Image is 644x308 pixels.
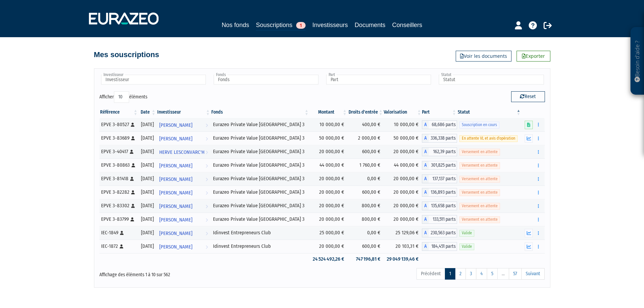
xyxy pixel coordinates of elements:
[422,202,429,210] span: A
[213,121,307,128] div: Eurazeo Private Value [GEOGRAPHIC_DATA] 3
[422,215,457,224] div: A - Eurazeo Private Value Europe 3
[94,51,159,59] h4: Mes souscriptions
[309,145,348,159] td: 20 000,00 €
[348,106,384,118] th: Droits d'entrée: activer pour trier la colonne par ordre croissant
[392,20,422,30] a: Conseillers
[459,162,500,169] span: Versement en attente
[355,20,385,30] a: Documents
[101,175,136,182] div: EPVE 3-81418
[159,200,192,213] span: [PERSON_NAME]
[131,136,135,140] i: [Français] Personne physique
[157,118,211,132] a: [PERSON_NAME]
[509,268,522,280] a: 57
[384,172,422,186] td: 20 000,00 €
[422,106,457,118] th: Part: activer pour trier la colonne par ordre croissant
[422,120,429,129] span: A
[348,118,384,132] td: 400,00 €
[213,175,307,182] div: Eurazeo Private Value [GEOGRAPHIC_DATA] 3
[422,202,457,210] div: A - Eurazeo Private Value Europe 3
[476,268,487,280] a: 4
[429,215,457,224] span: 133,511 parts
[459,135,518,142] span: En attente VL et avis d'opération
[348,213,384,226] td: 800,00 €
[459,189,500,196] span: Versement en attente
[120,244,123,248] i: [Français] Personne physique
[429,242,457,251] span: 184,451 parts
[213,189,307,196] div: Eurazeo Private Value [GEOGRAPHIC_DATA] 3
[384,145,422,159] td: 20 000,00 €
[457,106,522,118] th: Statut : activer pour trier la colonne par ordre d&eacute;croissant
[309,132,348,145] td: 50 000,00 €
[422,188,429,197] span: A
[422,147,457,156] div: A - Eurazeo Private Value Europe 3
[213,202,307,209] div: Eurazeo Private Value [GEOGRAPHIC_DATA] 3
[206,133,208,145] i: Voir l'investisseur
[101,121,136,128] div: EPVE 3-80527
[101,135,136,142] div: EPVE 3-83689
[157,159,211,172] a: [PERSON_NAME]
[206,241,208,253] i: Voir l'investisseur
[211,106,309,118] th: Fonds: activer pour trier la colonne par ordre croissant
[296,22,306,29] span: 1
[445,268,455,280] a: 1
[384,226,422,240] td: 25 129,06 €
[159,119,192,132] span: [PERSON_NAME]
[459,243,474,250] span: Valide
[348,186,384,199] td: 600,00 €
[213,135,307,142] div: Eurazeo Private Value [GEOGRAPHIC_DATA] 3
[141,175,154,182] div: [DATE]
[348,172,384,186] td: 0,00 €
[99,267,279,278] div: Affichage des éléments 1 à 10 sur 562
[309,106,348,118] th: Montant: activer pour trier la colonne par ordre croissant
[114,91,129,103] select: Afficheréléments
[384,132,422,145] td: 50 000,00 €
[101,229,136,236] div: IEC-1849
[130,217,134,221] i: [Français] Personne physique
[459,176,500,182] span: Versement en attente
[487,268,498,280] a: 5
[101,243,136,250] div: IEC-1872
[348,240,384,253] td: 600,00 €
[141,229,154,236] div: [DATE]
[309,186,348,199] td: 20 000,00 €
[159,227,192,240] span: [PERSON_NAME]
[422,174,457,183] div: A - Eurazeo Private Value Europe 3
[101,148,136,155] div: EPVE 3-40417
[141,189,154,196] div: [DATE]
[348,132,384,145] td: 2 000,00 €
[131,204,135,208] i: [Français] Personne physique
[159,187,192,199] span: [PERSON_NAME]
[132,163,135,167] i: [Français] Personne physique
[206,173,208,186] i: Voir l'investisseur
[130,177,134,181] i: [Français] Personne physique
[213,243,307,250] div: Idinvest Entrepreneurs Club
[157,106,211,118] th: Investisseur: activer pour trier la colonne par ordre croissant
[429,120,457,129] span: 68,686 parts
[309,240,348,253] td: 20 000,00 €
[384,253,422,265] td: 29 049 139,46 €
[141,243,154,250] div: [DATE]
[429,161,457,170] span: 301,825 parts
[101,162,136,169] div: EPVE 3-80863
[213,216,307,223] div: Eurazeo Private Value [GEOGRAPHIC_DATA] 3
[422,161,429,170] span: A
[384,159,422,172] td: 44 000,00 €
[634,31,641,92] p: Besoin d'aide ?
[384,199,422,213] td: 20 000,00 €
[459,122,499,128] span: Souscription en cours
[422,188,457,197] div: A - Eurazeo Private Value Europe 3
[157,213,211,226] a: [PERSON_NAME]
[206,160,208,172] i: Voir l'investisseur
[422,242,457,251] div: A - Idinvest Entrepreneurs Club
[422,161,457,170] div: A - Eurazeo Private Value Europe 3
[456,51,511,62] a: Voir les documents
[159,160,192,172] span: [PERSON_NAME]
[422,120,457,129] div: A - Eurazeo Private Value Europe 3
[141,216,154,223] div: [DATE]
[213,162,307,169] div: Eurazeo Private Value [GEOGRAPHIC_DATA] 3
[131,190,135,194] i: [Français] Personne physique
[157,145,211,159] a: HERVE LESCONVARC'H
[309,118,348,132] td: 10 000,00 €
[429,202,457,210] span: 135,658 parts
[422,215,429,224] span: A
